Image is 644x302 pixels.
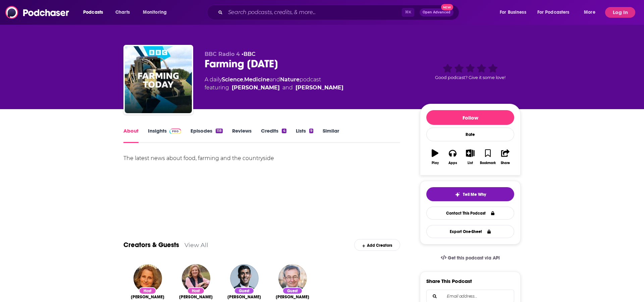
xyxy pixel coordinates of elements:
button: Share [497,145,514,169]
div: Guest [234,287,254,294]
span: , [243,76,244,83]
img: tell me why sparkle [455,192,460,197]
button: Play [426,145,444,169]
div: Rate [426,128,514,141]
div: Host [187,287,205,294]
a: Charlotte Smith [179,294,213,300]
img: Rishi Sunak [230,264,259,293]
button: open menu [495,7,535,18]
button: tell me why sparkleTell Me Why [426,187,514,201]
div: Share [501,161,510,165]
a: Episodes118 [191,128,223,143]
span: New [441,4,453,10]
span: • [241,51,256,57]
span: [PERSON_NAME] [179,294,213,300]
a: InsightsPodchaser Pro [148,128,181,143]
div: Add Creators [354,239,400,251]
a: Dieter Helm [276,294,309,300]
a: Charts [111,7,134,18]
a: Anna Hill [131,294,164,300]
div: 4 [282,129,286,133]
img: Podchaser - Follow, Share and Rate Podcasts [5,6,70,19]
div: Play [432,161,439,165]
span: Monitoring [143,8,167,17]
span: featuring [205,84,343,92]
span: [PERSON_NAME] [227,294,261,300]
span: [PERSON_NAME] [276,294,309,300]
button: List [462,145,479,169]
a: View All [184,241,208,248]
span: Get this podcast via API [448,255,500,261]
a: Rishi Sunak [227,294,261,300]
button: Log In [605,7,635,18]
span: and [282,84,293,92]
span: Tell Me Why [463,192,486,197]
div: The latest news about food, farming and the countryside [123,154,400,163]
div: Bookmark [480,161,496,165]
img: Charlotte Smith [182,264,210,293]
div: A daily podcast [205,76,343,92]
span: Open Advanced [423,11,450,14]
span: ⌘ K [402,8,414,17]
a: Contact This Podcast [426,207,514,220]
a: Lists9 [296,128,313,143]
img: Podchaser Pro [169,129,181,134]
span: More [584,8,595,17]
div: Apps [448,161,457,165]
a: Reviews [232,128,252,143]
div: Search podcasts, credits, & more... [213,5,466,20]
div: 118 [216,129,223,133]
span: Good podcast? Give it some love! [435,75,505,80]
div: 9 [309,129,313,133]
span: Podcasts [83,8,103,17]
a: Creators & Guests [123,241,179,249]
a: Charlotte Smith [232,84,280,92]
button: open menu [579,7,604,18]
img: Anna Hill [133,264,162,293]
button: Open AdvancedNew [420,8,453,16]
span: [PERSON_NAME] [131,294,164,300]
span: Charts [115,8,130,17]
button: open menu [533,7,579,18]
div: List [468,161,473,165]
a: Similar [323,128,339,143]
button: Bookmark [479,145,496,169]
a: Get this podcast via API [435,250,505,266]
a: Nature [280,76,300,83]
a: Anna Hill [296,84,343,92]
button: Follow [426,110,514,125]
span: For Business [500,8,526,17]
span: For Podcasters [537,8,570,17]
a: BBC [244,51,256,57]
button: Export One-Sheet [426,225,514,238]
button: open menu [138,7,175,18]
span: and [270,76,280,83]
a: About [123,128,139,143]
div: Host [139,287,156,294]
img: Farming Today [125,46,192,113]
a: Medicine [244,76,270,83]
div: Guest [282,287,303,294]
img: Dieter Helm [278,264,307,293]
div: Good podcast? Give it some love! [420,51,521,92]
button: Apps [444,145,461,169]
button: open menu [78,7,112,18]
input: Search podcasts, credits, & more... [225,7,402,18]
a: Credits4 [261,128,286,143]
span: BBC Radio 4 [205,51,240,57]
h3: Share This Podcast [426,278,472,284]
a: Science [222,76,243,83]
